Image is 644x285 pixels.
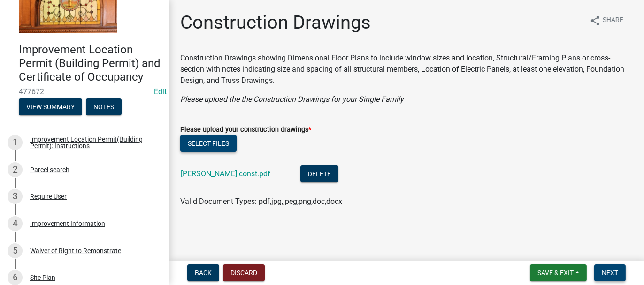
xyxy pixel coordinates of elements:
[8,162,23,177] div: 2
[19,98,82,115] button: View Summary
[300,165,338,182] button: Delete
[86,104,122,112] wm-modal-confirm: Notes
[590,15,601,26] i: share
[154,87,167,96] wm-modal-confirm: Edit Application Number
[180,197,342,206] span: Valid Document Types: pdf,jpg,jpeg,png,doc,docx
[8,189,23,204] div: 3
[603,15,623,26] span: Share
[530,264,587,281] button: Save & Exit
[19,87,150,96] span: 477672
[180,11,371,34] h1: Construction Drawings
[594,264,626,281] button: Next
[154,87,167,96] a: Edit
[180,135,237,152] button: Select files
[30,193,67,200] div: Require User
[602,269,618,277] span: Next
[8,135,23,150] div: 1
[30,166,69,173] div: Parcel search
[30,220,105,227] div: Improvement Information
[8,243,23,258] div: 5
[180,52,633,86] p: Construction Drawings showing Dimensional Floor Plans to include window sizes and location, Struc...
[181,169,270,178] a: [PERSON_NAME] const.pdf
[180,95,404,104] i: Please upload the the Construction Drawings for your Single Family
[180,127,311,133] label: Please upload your construction drawings
[582,11,631,30] button: shareShare
[86,98,122,115] button: Notes
[300,170,338,179] wm-modal-confirm: Delete Document
[30,247,121,254] div: Waiver of Right to Remonstrate
[19,104,82,112] wm-modal-confirm: Summary
[187,264,219,281] button: Back
[195,269,212,277] span: Back
[8,216,23,231] div: 4
[223,264,265,281] button: Discard
[19,43,161,83] h4: Improvement Location Permit (Building Permit) and Certificate of Occupancy
[8,270,23,285] div: 6
[30,274,55,281] div: Site Plan
[537,269,574,277] span: Save & Exit
[30,136,154,149] div: Improvement Location Permit(Building Permit): Instructions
